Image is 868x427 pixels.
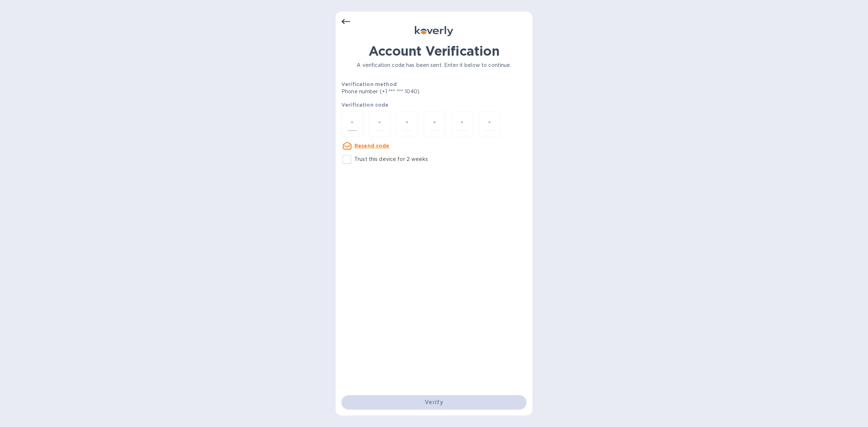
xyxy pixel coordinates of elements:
u: Resend code [354,143,390,149]
p: Phone number (+1 *** *** 1040) [341,88,475,95]
b: Verification method [341,81,397,87]
p: A verification code has been sent. Enter it below to continue. [341,61,527,69]
h1: Account Verification [341,43,527,59]
p: Trust this device for 2 weeks [354,155,428,163]
p: Verification code [341,101,527,108]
